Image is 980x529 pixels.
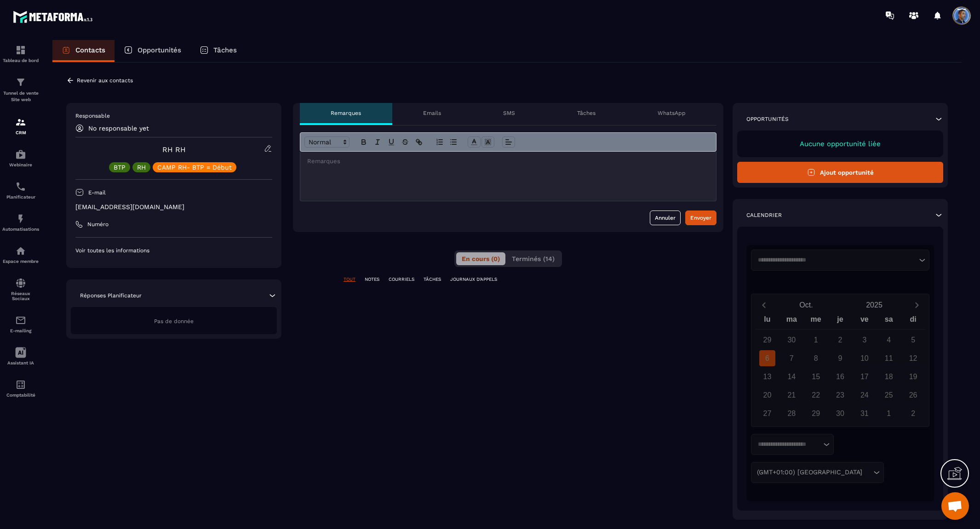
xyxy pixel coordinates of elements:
[2,58,39,63] p: Tableau de bord
[941,492,969,520] div: Ouvrir le chat
[462,255,500,262] span: En cours (0)
[2,174,39,206] a: schedulerschedulerPlanificateur
[658,109,686,117] p: WhatsApp
[2,227,39,232] p: Automatisations
[423,109,441,117] p: Emails
[77,77,133,84] p: Revenir aux contacts
[138,46,181,54] p: Opportunités
[2,38,39,70] a: formationformationTableau de bord
[75,203,272,211] p: [EMAIL_ADDRESS][DOMAIN_NAME]
[424,276,441,283] p: TÂCHES
[52,40,115,62] a: Contacts
[88,125,149,132] p: No responsable yet
[75,46,105,54] p: Contacts
[15,315,26,326] img: email
[365,276,379,283] p: NOTES
[685,210,716,225] button: Envoyer
[344,276,355,283] p: TOUT
[2,271,39,308] a: social-networksocial-networkRéseaux Sociaux
[2,291,39,301] p: Réseaux Sociaux
[503,109,515,117] p: SMS
[2,90,39,103] p: Tunnel de vente Site web
[2,206,39,239] a: automationsautomationsAutomatisations
[15,117,26,128] img: formation
[75,112,272,119] p: Responsable
[87,221,109,228] p: Numéro
[75,247,272,254] p: Voir toutes les informations
[15,213,26,224] img: automations
[389,276,414,283] p: COURRIELS
[154,318,194,324] span: Pas de donnée
[114,164,126,171] p: BTP
[2,340,39,372] a: Assistant IA
[15,181,26,192] img: scheduler
[690,213,711,222] div: Envoyer
[450,276,497,283] p: JOURNAUX D'APPELS
[15,149,26,160] img: automations
[2,259,39,264] p: Espace membre
[2,308,39,340] a: emailemailE-mailing
[2,360,39,365] p: Assistant IA
[746,211,782,219] p: Calendrier
[331,109,361,117] p: Remarques
[2,110,39,142] a: formationformationCRM
[737,162,943,183] button: Ajout opportunité
[15,379,26,390] img: accountant
[512,255,555,262] span: Terminés (14)
[157,164,232,171] p: CAMP RH- BTP = Début
[2,194,39,199] p: Planificateur
[2,130,39,135] p: CRM
[162,145,186,154] a: RH RH
[2,142,39,174] a: automationsautomationsWebinaire
[2,70,39,110] a: formationformationTunnel de vente Site web
[2,162,39,167] p: Webinaire
[650,210,681,225] button: Annuler
[13,8,96,25] img: logo
[2,239,39,271] a: automationsautomationsEspace membre
[746,140,934,148] p: Aucune opportunité liée
[577,109,596,117] p: Tâches
[506,252,560,265] button: Terminés (14)
[15,278,26,289] img: social-network
[2,372,39,404] a: accountantaccountantComptabilité
[80,292,142,299] p: Réponses Planificateur
[15,77,26,88] img: formation
[2,328,39,333] p: E-mailing
[456,252,505,265] button: En cours (0)
[746,115,789,123] p: Opportunités
[115,40,190,62] a: Opportunités
[88,189,106,196] p: E-mail
[190,40,246,62] a: Tâches
[2,392,39,398] p: Comptabilité
[15,45,26,56] img: formation
[137,164,146,171] p: RH
[15,245,26,256] img: automations
[213,46,237,54] p: Tâches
